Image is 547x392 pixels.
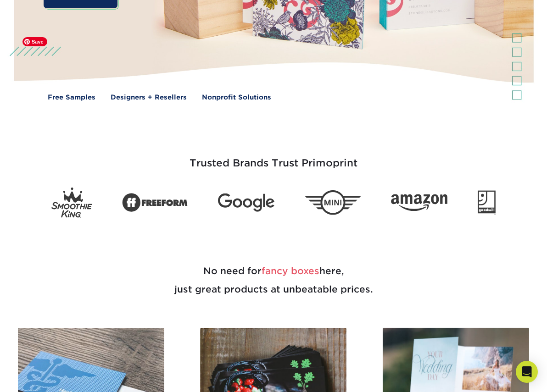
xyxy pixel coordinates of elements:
[22,37,47,46] span: Save
[111,92,187,102] a: Designers + Resellers
[516,361,538,383] div: Open Intercom Messenger
[202,92,271,102] a: Nonprofit Solutions
[51,188,92,218] img: Smoothie King
[218,193,274,212] img: Google
[305,190,361,215] img: Mini
[48,92,95,102] a: Free Samples
[262,265,319,276] span: fancy boxes
[478,190,496,215] img: Goodwill
[391,194,447,211] img: Amazon
[7,240,540,320] h2: No need for here, just great products at unbeatable prices.
[7,135,540,180] h3: Trusted Brands Trust Primoprint
[122,188,188,217] img: Freeform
